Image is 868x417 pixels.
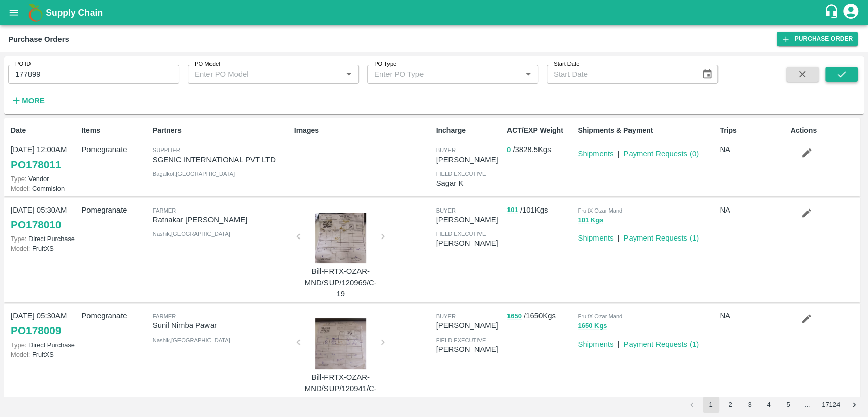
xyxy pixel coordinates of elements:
p: / 101 Kgs [507,204,574,216]
p: [PERSON_NAME] [436,214,502,225]
strong: More [22,97,45,105]
img: logo [25,3,46,23]
b: Supply Chain [46,8,103,18]
span: Type: [11,235,26,243]
div: Purchase Orders [8,33,69,46]
span: field executive [436,171,486,177]
button: Go to page 17124 [819,397,843,413]
p: [DATE] 12:00AM [11,144,77,155]
p: [DATE] 05:30AM [11,310,77,321]
p: Direct Purchase [11,340,77,350]
span: buyer [436,207,455,214]
span: buyer [436,313,455,319]
div: account of current user [842,2,860,23]
p: / 3828.5 Kgs [507,144,574,156]
p: Images [294,125,432,136]
span: Nashik , [GEOGRAPHIC_DATA] [153,337,230,343]
button: 0 [507,144,511,156]
p: Pomegranate [81,310,148,321]
button: Open [522,68,535,81]
p: FruitXS [11,350,77,360]
button: Go to page 5 [780,397,796,413]
p: / 1650 Kgs [507,310,574,322]
nav: pagination navigation [682,397,864,413]
p: SGENIC INTERNATIONAL PVT LTD [153,154,290,165]
label: PO ID [15,60,31,68]
span: Farmer [153,313,176,319]
span: field executive [436,231,486,237]
p: Vendor [11,174,77,184]
span: Bagalkot , [GEOGRAPHIC_DATA] [153,171,235,177]
span: Model: [11,245,30,252]
button: page 1 [703,397,719,413]
a: PO178009 [11,321,61,340]
p: Actions [791,125,857,136]
p: ACT/EXP Weight [507,125,574,136]
a: PO178010 [11,216,61,234]
button: Go to page 2 [722,397,738,413]
p: Sagar K [436,177,502,189]
p: [PERSON_NAME] [436,320,502,331]
a: Supply Chain [46,6,824,20]
p: NA [720,204,786,216]
button: More [8,92,47,109]
p: [PERSON_NAME] [436,154,502,165]
button: Choose date [698,65,717,84]
a: Shipments [578,234,613,242]
a: Payment Requests (1) [623,340,699,348]
p: NA [720,310,786,321]
span: FruitX Ozar Mandi [578,313,623,319]
span: Supplier [153,147,181,153]
p: Pomegranate [81,144,148,155]
input: Enter PO Type [370,68,505,81]
div: … [799,400,816,410]
div: | [613,144,619,159]
button: Open [342,68,355,81]
p: Pomegranate [81,204,148,216]
label: PO Type [374,60,396,68]
a: Payment Requests (1) [623,234,699,242]
p: [PERSON_NAME] [436,237,502,249]
span: Farmer [153,207,176,214]
button: 101 Kgs [578,215,603,226]
span: Type: [11,341,26,349]
span: Model: [11,351,30,359]
p: Sunil Nimba Pawar [153,320,290,331]
p: Direct Purchase [11,234,77,244]
span: Nashik , [GEOGRAPHIC_DATA] [153,231,230,237]
p: Date [11,125,77,136]
span: buyer [436,147,455,153]
input: Start Date [547,65,694,84]
button: 101 [507,204,518,216]
p: Shipments & Payment [578,125,715,136]
p: Trips [720,125,786,136]
p: Commision [11,184,77,193]
p: Partners [153,125,290,136]
p: Incharge [436,125,502,136]
a: Shipments [578,340,613,348]
button: 1650 Kgs [578,320,607,332]
input: Enter PO Model [191,68,326,81]
p: Items [81,125,148,136]
button: Go to page 4 [761,397,777,413]
div: | [613,335,619,350]
p: Ratnakar [PERSON_NAME] [153,214,290,225]
button: Go to next page [846,397,862,413]
span: FruitX Ozar Mandi [578,207,623,214]
button: Go to page 3 [741,397,758,413]
span: Model: [11,185,30,192]
p: [DATE] 05:30AM [11,204,77,216]
a: PO178011 [11,156,61,174]
div: customer-support [824,4,842,22]
p: NA [720,144,786,155]
button: open drawer [2,1,25,24]
p: Bill-FRTX-OZAR-MND/SUP/120969/C-19 [303,265,379,300]
p: [PERSON_NAME] [436,344,502,355]
div: | [613,228,619,244]
span: Type: [11,175,26,183]
p: FruitXS [11,244,77,253]
label: PO Model [195,60,220,68]
input: Enter PO ID [8,65,179,84]
a: Payment Requests (0) [623,150,699,158]
a: Purchase Order [777,32,858,46]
